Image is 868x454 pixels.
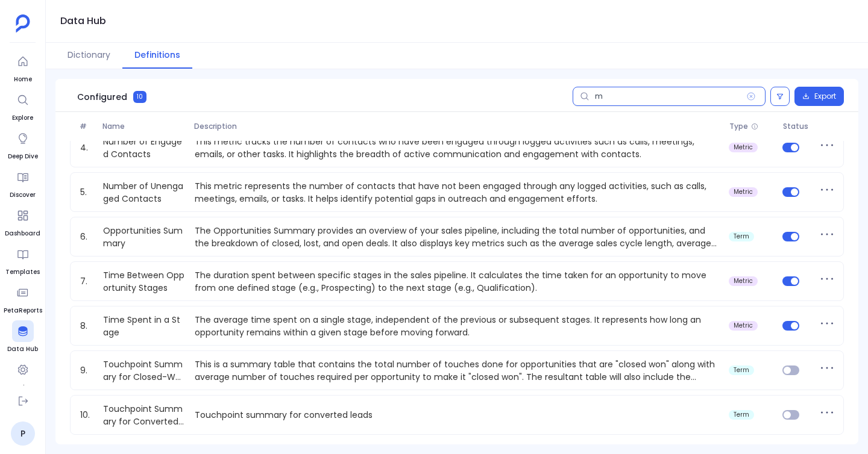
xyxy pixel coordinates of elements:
[4,306,42,316] span: PetaReports
[734,144,753,151] span: metric
[75,231,98,243] span: 6.
[75,122,98,131] span: #
[75,186,98,199] span: 5.
[98,122,189,131] span: Name
[734,188,753,196] span: metric
[12,89,34,123] a: Explore
[5,243,40,277] a: Templates
[75,141,98,154] span: 4.
[734,367,749,374] span: term
[189,122,725,131] span: Description
[122,43,192,69] button: Definitions
[8,128,38,161] a: Deep Dive
[16,14,30,33] img: petavue logo
[133,91,146,103] span: 10
[55,43,122,69] button: Dictionary
[98,180,190,204] a: Number of Unengaged Contacts
[98,403,190,427] a: Touchpoint Summary for Converted Leads
[75,409,98,421] span: 10.
[10,166,36,200] a: Discover
[75,364,98,377] span: 9.
[190,409,724,421] p: Touchpoint summary for converted leads
[734,278,753,285] span: metric
[75,320,98,332] span: 8.
[98,135,190,160] a: Number of Engaged Contacts
[734,322,753,329] span: metric
[98,225,190,249] a: Opportunities Summary
[814,92,836,101] span: Export
[190,314,724,338] p: The average time spent on a single stage, independent of the previous or subsequent stages. It re...
[98,269,190,293] a: Time Between Opportunity Stages
[12,75,34,84] span: Home
[7,320,38,354] a: Data Hub
[190,135,724,160] p: This metric tracks the number of contacts who have been engaged through logged activities such as...
[794,87,844,106] button: Export
[190,180,724,204] p: This metric represents the number of contacts that have not been engaged through any logged activ...
[734,411,749,418] span: term
[9,359,37,393] a: Settings
[60,13,106,30] h1: Data Hub
[11,421,35,446] a: P
[5,229,40,238] span: Dashboard
[12,51,34,84] a: Home
[77,91,127,103] span: Configured
[190,269,724,293] p: The duration spent between specific stages in the sales pipeline. It calculates the time taken fo...
[729,122,748,131] span: Type
[98,314,190,338] a: Time Spent in a Stage
[573,87,766,106] input: Search definitions
[75,275,98,288] span: 7.
[12,113,34,123] span: Explore
[734,233,749,240] span: term
[5,205,40,238] a: Dashboard
[778,122,816,131] span: Status
[5,267,40,277] span: Templates
[190,225,724,249] p: The Opportunities Summary provides an overview of your sales pipeline, including the total number...
[7,344,38,354] span: Data Hub
[4,282,42,316] a: PetaReports
[8,152,38,161] span: Deep Dive
[190,358,724,382] p: This is a summary table that contains the total number of touches done for opportunities that are...
[10,190,36,200] span: Discover
[98,358,190,382] a: Touchpoint Summary for Closed-Won Opportunities
[9,383,37,393] span: Settings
